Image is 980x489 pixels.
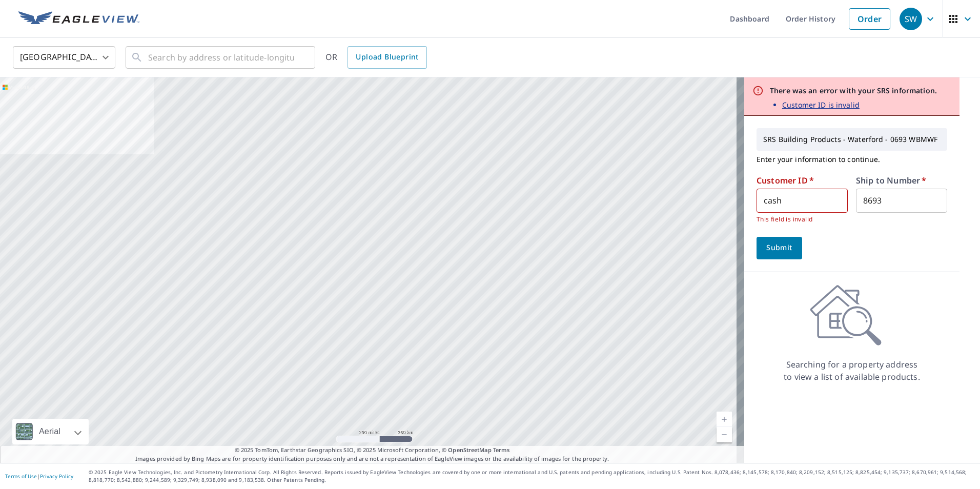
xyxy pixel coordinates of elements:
span: Submit [765,241,794,254]
button: Submit [757,237,802,259]
div: SW [900,8,922,30]
div: Aerial [36,419,64,444]
a: Current Level 5, Zoom In [717,412,732,427]
p: Searching for a property address to view a list of available products. [783,358,921,383]
input: Search by address or latitude-longitude [148,43,294,72]
a: Order [849,8,890,30]
p: SRS Building Products - Waterford - 0693 WBMWF [759,131,945,148]
p: This field is invalid [757,214,841,225]
a: Privacy Policy [40,473,73,480]
label: Ship to Number [856,176,926,185]
a: Terms of Use [5,473,37,480]
span: Upload Blueprint [356,51,418,64]
a: Terms [493,446,510,454]
img: EV Logo [18,11,139,27]
a: OpenStreetMap [448,446,491,454]
div: [GEOGRAPHIC_DATA] [13,43,115,72]
label: Customer ID [757,176,814,185]
div: Aerial [12,419,89,444]
p: There was an error with your SRS information. [770,86,937,95]
p: | [5,473,73,479]
p: © 2025 Eagle View Technologies, Inc. and Pictometry International Corp. All Rights Reserved. Repo... [89,468,975,484]
button: Customer ID is invalid [782,99,860,110]
a: Upload Blueprint [348,46,426,69]
div: OR [325,46,427,69]
p: Enter your information to continue. [757,151,947,168]
a: Current Level 5, Zoom Out [717,427,732,442]
span: © 2025 TomTom, Earthstar Geographics SIO, © 2025 Microsoft Corporation, © [235,446,510,455]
